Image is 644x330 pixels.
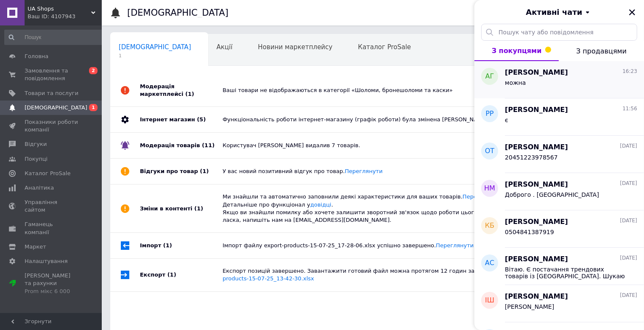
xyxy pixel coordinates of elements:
[505,68,568,78] span: [PERSON_NAME]
[505,117,508,123] span: є
[223,242,542,249] div: Імпорт файлу export-products-15-07-25_17-28-06.xlsx успішно завершено.
[25,89,78,97] span: Товари та послуги
[627,7,637,17] button: Закрити
[505,254,568,264] span: [PERSON_NAME]
[25,199,78,214] span: Управління сайтом
[25,53,48,60] span: Головна
[223,87,542,94] div: Ваші товари не відображаються в категорії «Шоломи, бронешоломи та каски»
[140,74,223,106] div: Модерація маркетплейсі
[505,303,554,310] span: [PERSON_NAME]
[25,140,47,148] span: Відгуки
[474,173,644,210] button: НМ[PERSON_NAME][DATE]Доброго . [GEOGRAPHIC_DATA]
[474,248,644,285] button: АС[PERSON_NAME][DATE]Вітаю. Є постачання трендових товарів із [GEOGRAPHIC_DATA]. Шукаю дропшипері...
[140,259,223,291] div: Експорт
[223,267,542,282] div: Експорт позицій завершено. Завантажити готовий файл можна протягом 12 годин за посиланням:
[28,13,102,20] div: Ваш ID: 4107943
[25,272,78,295] span: [PERSON_NAME] та рахунки
[526,7,582,18] span: Активні чати
[25,67,78,82] span: Замовлення та повідомлення
[25,170,70,177] span: Каталог ProSale
[620,180,637,187] span: [DATE]
[119,43,191,51] span: [DEMOGRAPHIC_DATA]
[485,109,493,119] span: РР
[620,254,637,262] span: [DATE]
[505,229,554,235] span: 0504841387919
[127,8,229,18] h1: [DEMOGRAPHIC_DATA]
[25,257,68,265] span: Налаштування
[25,243,46,251] span: Маркет
[25,104,87,112] span: [DEMOGRAPHIC_DATA]
[484,184,495,193] span: НМ
[345,168,382,174] a: Переглянути
[25,184,54,192] span: Аналітика
[25,288,78,295] div: Prom мікс 6 000
[559,41,644,61] button: З продавцями
[620,217,637,224] span: [DATE]
[258,43,332,51] span: Новини маркетплейсу
[167,271,176,278] span: (1)
[223,193,542,224] div: Ми знайшли та автоматично заповнили деякі характеристики для ваших товарів. . Детальніше про функ...
[505,105,568,115] span: [PERSON_NAME]
[620,143,637,150] span: [DATE]
[194,205,203,212] span: (1)
[576,47,627,55] span: З продавцями
[485,72,494,81] span: АГ
[474,41,559,61] button: З покупцями
[481,24,637,41] input: Пошук чату або повідомлення
[25,155,47,163] span: Покупці
[140,233,223,258] div: Імпорт
[28,5,91,13] span: UA Shops
[485,221,494,231] span: КБ
[89,104,98,111] span: 1
[505,217,568,227] span: [PERSON_NAME]
[119,53,191,59] span: 1
[223,168,542,175] div: У вас новий позитивний відгук про товар.
[140,107,223,132] div: Інтернет магазин
[217,43,233,51] span: Акції
[498,7,620,18] button: Активні чати
[505,191,599,198] span: Доброго . [GEOGRAPHIC_DATA]
[485,258,494,268] span: АС
[223,142,542,149] div: Користувач [PERSON_NAME] видалив 7 товарів.
[505,180,568,190] span: [PERSON_NAME]
[622,68,637,75] span: 16:23
[223,116,542,123] div: Функціональність роботи інтернет-магазину (графік роботи) була змінена [PERSON_NAME] у 11:32 [DATE].
[4,30,105,45] input: Пошук
[505,292,568,302] span: [PERSON_NAME]
[436,242,486,249] a: Переглянути звіт
[89,67,98,74] span: 2
[140,185,223,232] div: Зміни в контенті
[185,91,194,97] span: (1)
[485,296,494,305] span: ІШ
[197,116,206,123] span: (5)
[505,79,526,86] span: можна
[200,168,209,174] span: (1)
[140,133,223,158] div: Модерація товарів
[492,47,542,55] span: З покупцями
[474,98,644,136] button: РР[PERSON_NAME]11:56є
[358,43,411,51] span: Каталог ProSale
[202,142,215,148] span: (11)
[163,242,172,249] span: (1)
[505,154,558,161] span: 20451223978567
[505,266,625,280] span: Вітаю. Є постачання трендових товарів із [GEOGRAPHIC_DATA]. Шукаю дропшиперів. TG: песик dianor1
[620,292,637,299] span: [DATE]
[474,136,644,173] button: ОТ[PERSON_NAME][DATE]20451223978567
[310,201,332,208] a: довідці
[485,146,494,156] span: ОТ
[25,221,78,236] span: Гаманець компанії
[463,193,522,200] a: Переглянути позиції
[474,61,644,98] button: АГ[PERSON_NAME]16:23можна
[622,105,637,112] span: 11:56
[140,159,223,184] div: Відгуки про товар
[474,210,644,248] button: КБ[PERSON_NAME][DATE]0504841387919
[25,118,78,134] span: Показники роботи компанії
[505,143,568,152] span: [PERSON_NAME]
[474,285,644,322] button: ІШ[PERSON_NAME][DATE][PERSON_NAME]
